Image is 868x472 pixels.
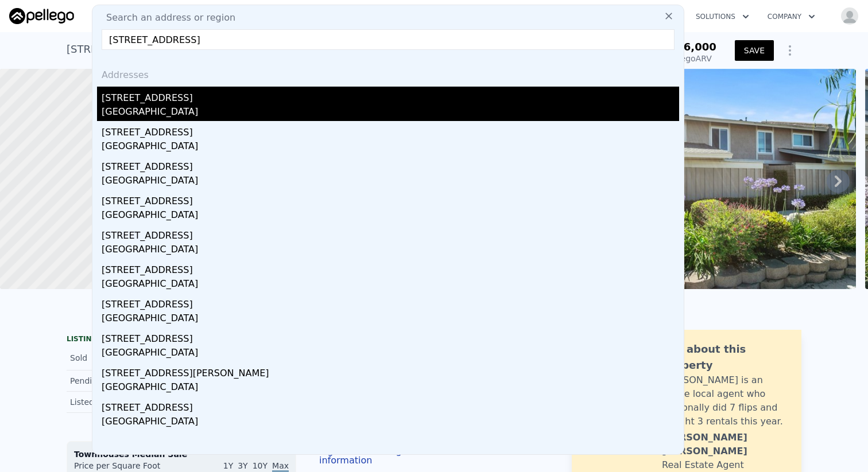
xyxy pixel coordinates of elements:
div: [GEOGRAPHIC_DATA] [102,105,679,121]
div: [STREET_ADDRESS][PERSON_NAME] [102,362,679,380]
div: Real Estate Agent [662,458,744,472]
div: [GEOGRAPHIC_DATA] [102,277,679,293]
img: avatar [840,7,859,25]
span: 1Y [223,461,233,470]
div: LISTING & SALE HISTORY [67,334,296,346]
span: Search an address or region [97,11,235,25]
div: [PERSON_NAME] [PERSON_NAME] [662,431,790,458]
div: Ask about this property [662,341,790,373]
div: [STREET_ADDRESS] [102,259,679,277]
div: [STREET_ADDRESS] [102,121,679,139]
span: $726,000 [662,41,716,53]
input: Enter an address, city, region, neighborhood or zip code [102,29,675,50]
div: [GEOGRAPHIC_DATA] [102,243,679,259]
div: [GEOGRAPHIC_DATA] [102,208,679,224]
div: [GEOGRAPHIC_DATA] [102,139,679,155]
div: [STREET_ADDRESS] [102,293,679,311]
div: [GEOGRAPHIC_DATA] [102,174,679,190]
div: [STREET_ADDRESS] [102,224,679,243]
div: Listed [70,396,172,408]
div: Pellego ARV [662,53,716,64]
img: Sale: 164631113 Parcel: 126711323 [525,69,856,289]
div: [GEOGRAPHIC_DATA] [102,346,679,362]
div: Sold [70,350,172,365]
button: SAVE [735,40,774,61]
button: Sign in with an agent account to view this information [319,447,549,465]
div: Addresses [97,59,679,87]
span: 3Y [238,461,247,470]
div: [STREET_ADDRESS][PERSON_NAME] , [GEOGRAPHIC_DATA] , CA 92844 [67,41,427,57]
div: [STREET_ADDRESS] [102,155,679,174]
button: Company [758,6,824,27]
div: [GEOGRAPHIC_DATA] [102,311,679,327]
div: Townhouses Median Sale [74,448,289,460]
button: Solutions [687,6,758,27]
div: [STREET_ADDRESS] [102,327,679,346]
img: Pellego [9,8,74,24]
button: Show Options [778,39,801,62]
div: [STREET_ADDRESS] [102,87,679,105]
div: [STREET_ADDRESS] [102,190,679,208]
span: 10Y [253,461,268,470]
div: [GEOGRAPHIC_DATA] [102,380,679,396]
div: Pending [70,375,172,387]
div: [GEOGRAPHIC_DATA] [102,415,679,431]
div: [PERSON_NAME] is an active local agent who personally did 7 flips and bought 3 rentals this year. [662,373,790,428]
div: [STREET_ADDRESS] [102,396,679,415]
